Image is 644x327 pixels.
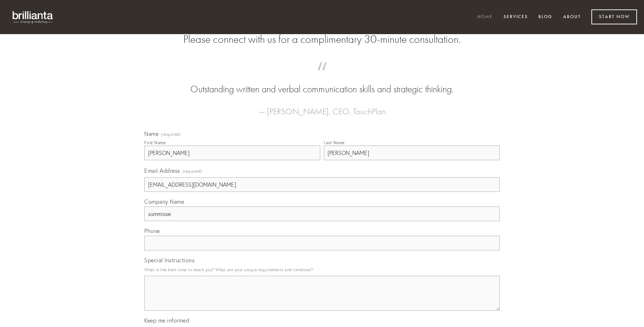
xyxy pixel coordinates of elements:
[155,96,489,118] figcaption: — [PERSON_NAME], CEO, TouchPlan
[324,140,345,145] div: Last Name
[473,11,497,23] a: Home
[144,227,160,234] span: Phone
[144,33,500,46] h2: Please connect with us for a complimentary 30-minute consultation.
[144,257,194,264] span: Special Instructions
[144,167,180,174] span: Email Address
[144,130,159,137] span: Name
[144,317,189,324] span: Keep me informed
[161,132,181,137] span: (required)
[144,265,500,274] p: What is the best time to reach you? What are your unique requirements and timelines?
[534,11,557,23] a: Blog
[559,11,585,23] a: About
[155,69,489,96] blockquote: Outstanding written and verbal communication skills and strategic thinking.
[144,198,184,205] span: Company Name
[499,11,532,23] a: Services
[183,166,202,176] span: (required)
[7,7,59,27] img: brillianta - research, strategy, marketing
[144,140,166,145] div: First Name
[591,9,637,24] a: Start Now
[155,69,489,83] span: “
